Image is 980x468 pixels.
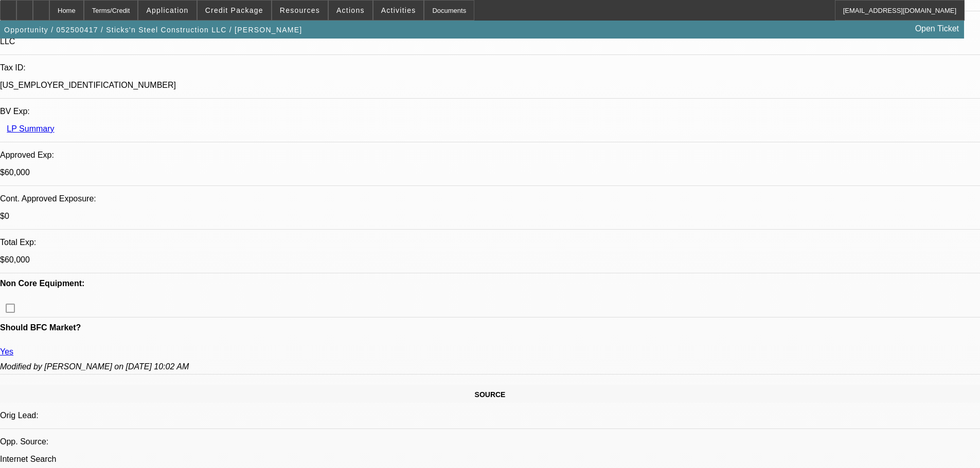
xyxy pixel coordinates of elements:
[205,6,263,14] span: Credit Package
[336,6,365,14] span: Actions
[475,390,506,399] span: SOURCE
[280,6,320,14] span: Resources
[4,26,302,34] span: Opportunity / 052500417 / Sticks'n Steel Construction LLC / [PERSON_NAME]
[329,1,372,20] button: Actions
[272,1,328,20] button: Resources
[381,6,416,14] span: Activities
[373,1,424,20] button: Activities
[7,124,54,133] a: LP Summary
[911,20,963,38] a: Open Ticket
[138,1,196,20] button: Application
[146,6,188,14] span: Application
[198,1,271,20] button: Credit Package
